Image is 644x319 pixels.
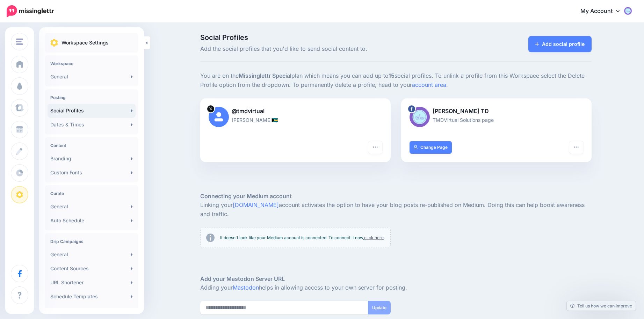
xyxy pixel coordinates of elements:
img: 267442950_247282730840914_2277012178965225356_n-bsa152496.png [410,107,430,127]
a: Add social profile [528,36,592,52]
p: @tmdvirtual [209,107,382,116]
a: click here [364,235,384,240]
p: Adding your helps in allowing access to your own server for posting. [200,283,592,292]
a: Content Templates [48,304,136,318]
a: Mastodon [233,284,259,291]
p: TMDVirtual Solutions page [410,116,583,124]
img: settings.png [50,39,58,47]
b: Missinglettr Special [239,72,291,79]
a: [DOMAIN_NAME] [233,201,279,208]
p: Workspace Settings [61,39,109,47]
h5: Connecting your Medium account [200,192,592,201]
img: Missinglettr [7,5,54,17]
a: General [48,248,136,262]
img: info-circle-grey.png [206,234,215,242]
a: Auto Schedule [48,214,136,228]
h5: Add your Mastodon Server URL [200,275,592,283]
a: Change Page [410,141,452,154]
p: You are on the plan which means you can add up to social profiles. To unlink a profile from this ... [200,71,592,90]
a: URL Shortener [48,276,136,290]
p: [PERSON_NAME]🇧🇸 [209,116,382,124]
b: 15 [389,72,395,79]
a: General [48,200,136,214]
a: Social Profiles [48,104,136,118]
h4: Curate [50,191,133,196]
h4: Posting [50,95,133,100]
a: Content Sources [48,262,136,276]
img: user_default_image.png [209,107,229,127]
a: Dates & Times [48,118,136,132]
a: Custom Fonts [48,166,136,180]
button: Update [368,301,391,314]
a: Schedule Templates [48,290,136,304]
img: menu.png [16,39,23,45]
p: It doesn't look like your Medium account is connected. To connect it now, . [220,234,385,241]
h4: Content [50,143,133,148]
a: Tell us how we can improve [567,301,636,311]
a: My Account [573,3,634,20]
h4: Drip Campaigns [50,239,133,244]
h4: Workspace [50,61,133,66]
span: Social Profiles [200,34,458,41]
a: General [48,70,136,84]
a: account area [412,81,446,88]
p: [PERSON_NAME] TD [410,107,583,116]
a: Branding [48,152,136,166]
p: Linking your account activates the option to have your blog posts re-published on Medium. Doing t... [200,201,592,219]
span: Add the social profiles that you'd like to send social content to. [200,44,458,54]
